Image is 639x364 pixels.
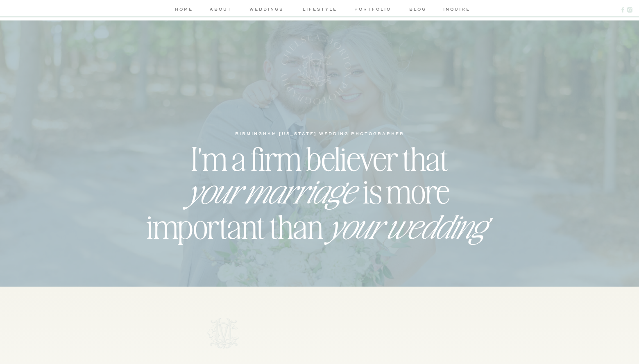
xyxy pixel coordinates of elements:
a: about [208,6,233,14]
a: inquire [443,6,467,14]
a: lifestyle [300,6,339,14]
a: weddings [247,6,286,14]
h2: I'm a firm believer that [145,138,494,156]
i: your marriage [184,168,353,211]
h1: birmingham [US_STATE] wedding photographer [211,130,428,136]
i: your wedding [325,203,484,246]
a: portfolio [353,6,392,14]
h2: is more [363,171,455,189]
a: blog [406,6,429,14]
a: home [173,6,195,14]
h2: important than [147,206,324,239]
